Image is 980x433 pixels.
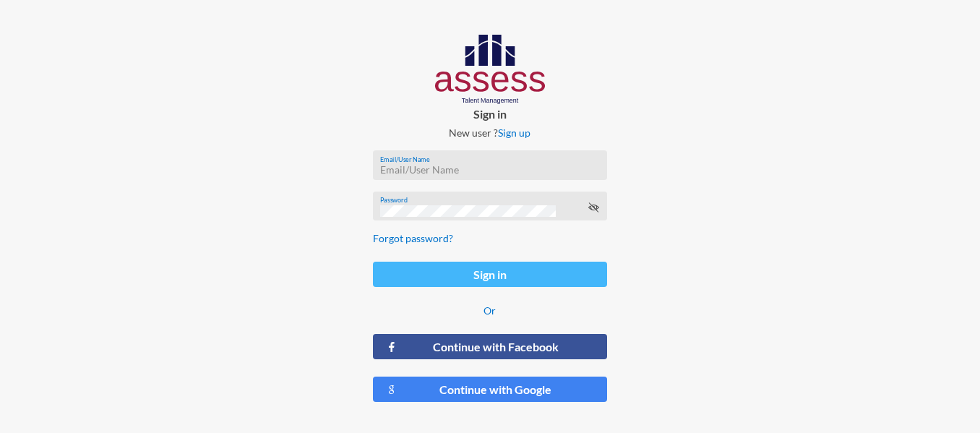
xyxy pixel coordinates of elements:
[373,232,453,244] a: Forgot password?
[373,262,607,287] button: Sign in
[498,127,530,139] a: Sign up
[435,35,546,104] img: AssessLogoo.svg
[373,377,607,402] button: Continue with Google
[361,127,619,139] p: New user ?
[380,164,599,176] input: Email/User Name
[361,107,619,121] p: Sign in
[373,334,607,359] button: Continue with Facebook
[373,304,607,317] p: Or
